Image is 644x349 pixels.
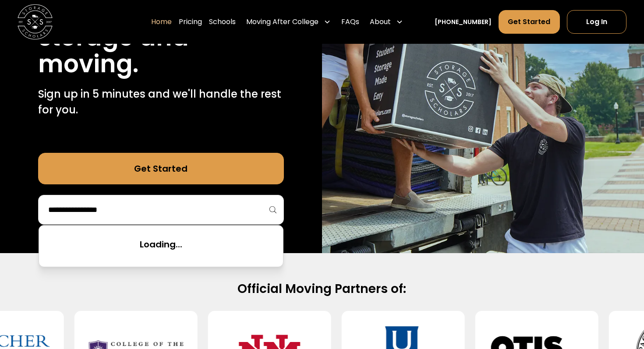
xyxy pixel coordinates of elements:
h2: Official Moving Partners of: [41,281,603,297]
div: Moving After College [243,10,334,34]
a: Get Started [38,153,284,184]
div: About [370,17,391,27]
a: Get Started [499,10,559,34]
p: Sign up in 5 minutes and we'll handle the rest for you. [38,86,284,118]
a: Log In [567,10,626,34]
a: [PHONE_NUMBER] [435,18,492,27]
div: Moving After College [246,17,318,27]
a: FAQs [341,10,359,34]
div: About [366,10,407,34]
a: Schools [209,10,236,34]
img: Storage Scholars main logo [18,4,53,39]
a: Home [151,10,172,34]
a: Pricing [179,10,202,34]
a: home [18,4,53,39]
